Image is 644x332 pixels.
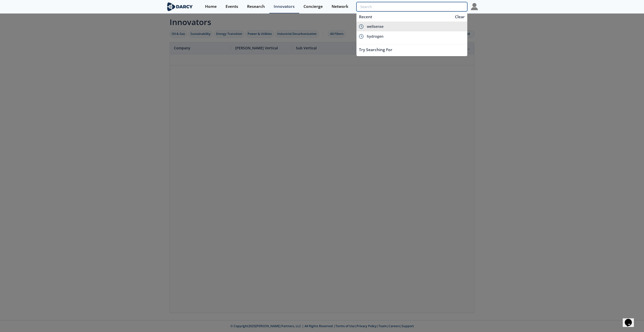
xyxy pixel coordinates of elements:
[205,5,217,9] div: Home
[356,45,467,54] div: Try Searching For
[356,12,452,22] div: Recent
[304,5,323,9] div: Concierge
[166,2,194,11] img: logo-wide.svg
[367,34,384,39] span: hydrogen
[274,5,295,9] div: Innovators
[623,312,639,327] iframe: chat widget
[453,14,467,20] div: Clear
[356,2,467,11] input: Advanced Search
[226,5,238,9] div: Events
[359,24,364,29] img: icon
[247,5,265,9] div: Research
[359,34,364,39] img: icon
[332,5,348,9] div: Network
[367,24,384,29] span: wellsense
[471,3,478,10] img: Profile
